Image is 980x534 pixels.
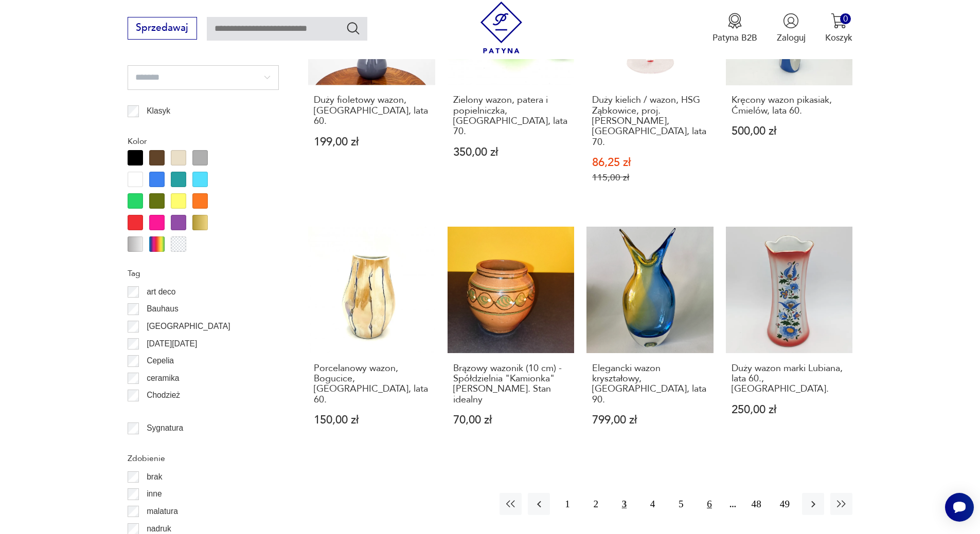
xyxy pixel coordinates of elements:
h3: Kręcony wazon pikasiak, Ćmielów, lata 60. [732,95,847,116]
button: 3 [613,493,635,515]
p: Chodzież [147,389,180,402]
button: 4 [642,493,664,515]
p: Cepelia [147,354,174,367]
a: Sprzedawaj [128,25,197,33]
h3: Duży wazon marki Lubiana, lata 60., [GEOGRAPHIC_DATA]. [732,363,847,395]
a: Ikona medaluPatyna B2B [712,13,757,44]
p: Klasyk [147,104,170,118]
p: 799,00 zł [592,415,708,426]
p: Sygnatura [147,421,183,435]
p: art deco [147,285,175,299]
p: 86,25 zł [592,157,708,168]
a: Duży wazon marki Lubiana, lata 60., Polska.Duży wazon marki Lubiana, lata 60., [GEOGRAPHIC_DATA].... [726,227,853,450]
button: 5 [670,493,692,515]
button: 49 [774,493,796,515]
p: Kolor [128,135,279,148]
button: 2 [585,493,607,515]
h3: Porcelanowy wazon, Bogucice, [GEOGRAPHIC_DATA], lata 60. [314,363,430,406]
p: 350,00 zł [453,147,569,158]
a: Porcelanowy wazon, Bogucice, Polska, lata 60.Porcelanowy wazon, Bogucice, [GEOGRAPHIC_DATA], lata... [308,227,435,450]
button: 6 [698,493,720,515]
h3: Brązowy wazonik (10 cm) - Spółdzielnia "Kamionka" [PERSON_NAME]. Stan idealny [453,363,569,406]
button: 0Koszyk [825,13,852,44]
a: Elegancki wazon kryształowy, Polska, lata 90.Elegancki wazon kryształowy, [GEOGRAPHIC_DATA], lata... [586,227,714,450]
h3: Duży kielich / wazon, HSG Ząbkowice, proj. [PERSON_NAME], [GEOGRAPHIC_DATA], lata 70. [592,95,708,148]
button: Sprzedawaj [128,17,197,40]
p: 250,00 zł [732,404,847,415]
button: Patyna B2B [712,13,757,44]
p: [DATE][DATE] [147,337,197,351]
p: [GEOGRAPHIC_DATA] [147,320,230,333]
p: Tag [128,267,279,280]
img: Ikonka użytkownika [783,13,799,29]
iframe: Smartsupp widget button [945,493,974,522]
a: Brązowy wazonik (10 cm) - Spółdzielnia "Kamionka" Łysa Góra. Stan idealnyBrązowy wazonik (10 cm) ... [448,227,575,450]
p: Ćmielów [147,406,177,419]
h3: Elegancki wazon kryształowy, [GEOGRAPHIC_DATA], lata 90. [592,363,708,406]
p: brak [147,470,162,484]
button: Zaloguj [777,13,806,44]
div: 0 [840,13,851,24]
h3: Duży fioletowy wazon, [GEOGRAPHIC_DATA], lata 60. [314,95,430,126]
p: 199,00 zł [314,137,430,148]
p: 500,00 zł [732,126,847,137]
p: Patyna B2B [712,32,757,44]
button: 1 [556,493,578,515]
p: 70,00 zł [453,415,569,426]
button: Szukaj [346,21,361,35]
p: Bauhaus [147,302,179,316]
button: 48 [745,493,768,515]
p: Zaloguj [777,32,806,44]
p: inne [147,487,162,501]
h3: Zielony wazon, patera i popielniczka, [GEOGRAPHIC_DATA], lata 70. [453,95,569,137]
p: Zdobienie [128,452,279,465]
img: Patyna - sklep z meblami i dekoracjami vintage [475,2,527,53]
p: malatura [147,505,178,518]
img: Ikona koszyka [831,13,847,29]
p: 150,00 zł [314,415,430,426]
p: 115,00 zł [592,172,708,183]
img: Ikona medalu [727,13,743,29]
p: ceramika [147,372,179,385]
p: Koszyk [825,32,852,44]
